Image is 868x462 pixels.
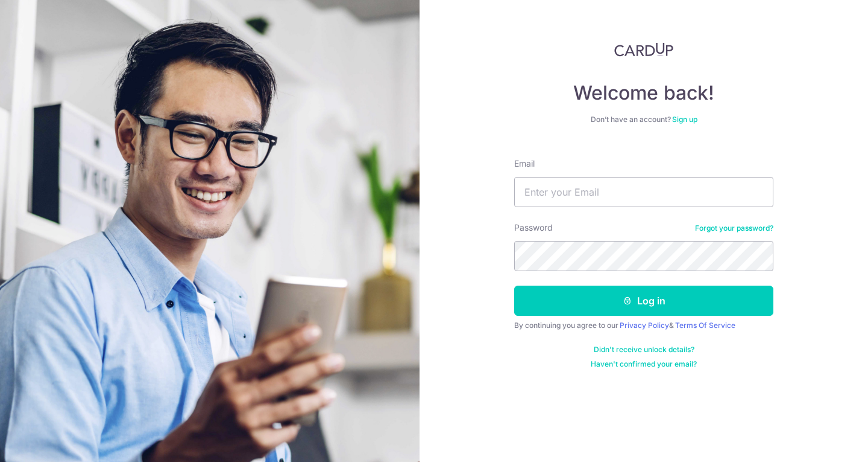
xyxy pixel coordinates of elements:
[614,42,673,57] img: CardUp Logo
[695,223,773,233] a: Forgot your password?
[514,158,535,170] label: Email
[514,115,773,124] div: Don’t have an account?
[514,222,553,234] label: Password
[514,321,773,330] div: By continuing you agree to our &
[514,177,773,207] input: Enter your Email
[620,321,669,330] a: Privacy Policy
[594,345,694,355] a: Didn't receive unlock details?
[591,359,697,369] a: Haven't confirmed your email?
[672,115,697,124] a: Sign up
[514,286,773,316] button: Log in
[675,321,735,330] a: Terms Of Service
[514,81,773,105] h4: Welcome back!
